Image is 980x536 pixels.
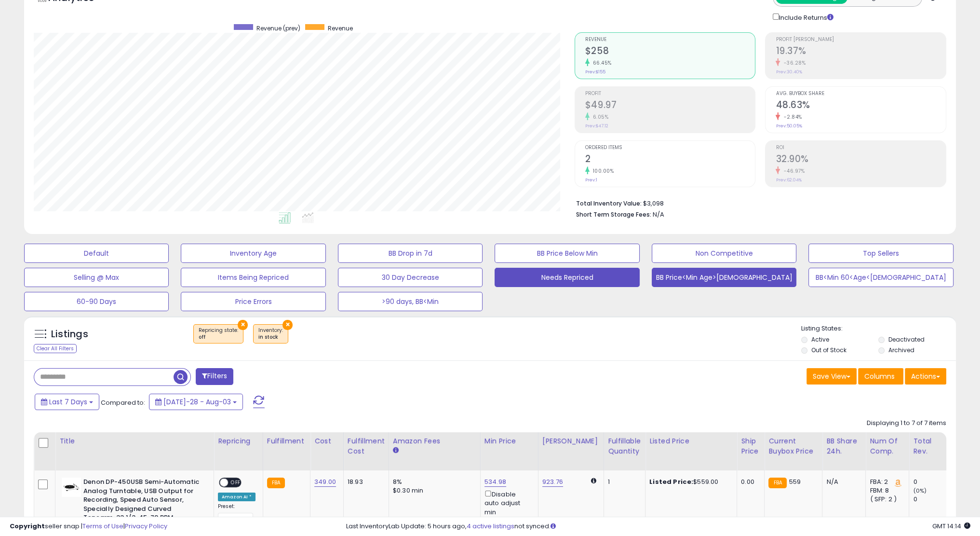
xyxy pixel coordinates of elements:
button: BB Price<Min Age>[DEMOGRAPHIC_DATA] [652,268,796,287]
a: 4 active listings [467,522,514,531]
small: (0%) [913,487,926,495]
button: Top Sellers [808,244,953,263]
a: 534.98 [484,477,506,487]
div: N/A [826,478,858,486]
button: BB<Min 60<Age<[DEMOGRAPHIC_DATA] [808,268,953,287]
span: 2025-08-11 14:14 GMT [932,522,970,531]
div: FBM: 8 [870,486,901,495]
p: Listing States: [801,324,956,333]
span: Profit [585,91,755,96]
span: Revenue (prev) [256,24,300,32]
span: 559 [789,477,801,486]
div: Fulfillment Cost [348,436,385,456]
small: 6.05% [590,113,609,121]
button: Needs Repriced [495,268,639,287]
span: Columns [864,371,895,381]
button: 30 Day Decrease [338,268,483,287]
span: Compared to: [101,398,145,407]
span: Revenue [585,37,755,42]
div: Fulfillment [267,436,306,446]
small: Prev: $155 [585,69,605,75]
div: Displaying 1 to 7 of 7 items [867,419,946,428]
button: BB Drop in 7d [338,244,483,263]
small: Prev: $47.12 [585,123,608,129]
div: Listed Price [649,436,733,446]
div: Total Rev. [913,436,948,456]
a: Privacy Policy [125,522,167,531]
button: Inventory Age [181,244,325,263]
button: Price Errors [181,292,325,311]
small: Prev: 30.40% [776,69,802,75]
b: Listed Price: [649,477,693,486]
button: Selling @ Max [24,268,169,287]
small: 100.00% [590,167,614,175]
button: BB Price Below Min [495,244,639,263]
div: 1 [608,478,638,486]
a: Terms of Use [82,522,123,531]
a: 349.00 [314,477,336,487]
small: -46.97% [780,167,805,175]
span: OFF [228,479,243,487]
div: Clear All Filters [34,344,77,353]
span: Inventory : [258,327,283,341]
span: Ordered Items [585,145,755,151]
span: Repricing state : [199,327,238,341]
div: Amazon Fees [393,436,476,446]
button: [DATE]-28 - Aug-03 [149,394,243,410]
small: Amazon Fees. [393,446,399,455]
h2: $49.97 [585,99,755,112]
h2: 32.90% [776,153,946,166]
button: Last 7 Days [35,394,99,410]
div: [PERSON_NAME] [542,436,600,446]
small: Prev: 50.05% [776,123,802,129]
div: 8% [393,478,473,486]
label: Archived [888,346,914,354]
div: BB Share 24h. [826,436,861,456]
div: 18.93 [348,478,381,486]
label: Out of Stock [811,346,846,354]
li: $3,098 [576,197,939,208]
div: Last InventoryLab Update: 5 hours ago, not synced. [346,522,970,531]
button: Filters [196,368,233,385]
a: 923.76 [542,477,563,487]
span: ROI [776,145,946,151]
div: Disable auto adjust min [484,489,531,517]
div: 0 [913,495,952,504]
div: Include Returns [765,12,845,23]
button: Actions [905,368,946,385]
div: Repricing [218,436,259,446]
small: -36.28% [780,59,805,67]
span: N/A [653,210,664,219]
div: Title [59,436,210,446]
small: Prev: 1 [585,177,597,183]
h2: 19.37% [776,45,946,58]
button: Default [24,244,169,263]
div: $559.00 [649,478,729,486]
div: in stock [258,334,283,341]
div: Num of Comp. [870,436,905,456]
div: 0 [913,478,952,486]
div: Current Buybox Price [768,436,818,456]
div: FBA: 2 [870,478,901,486]
button: × [238,320,248,330]
div: Cost [314,436,339,446]
label: Deactivated [888,335,925,344]
small: -2.84% [780,113,802,121]
div: Fulfillable Quantity [608,436,641,456]
span: Avg. Buybox Share [776,91,946,96]
button: 60-90 Days [24,292,169,311]
small: 66.45% [590,59,612,67]
button: Items Being Repriced [181,268,325,287]
small: Prev: 62.04% [776,177,801,183]
div: Preset: [218,503,255,525]
strong: Copyright [10,522,45,531]
span: Last 7 Days [49,397,87,407]
button: Columns [858,368,903,385]
small: FBA [768,478,786,488]
button: Non Competitive [652,244,796,263]
div: Amazon AI * [218,493,255,501]
button: × [282,320,293,330]
b: Total Inventory Value: [576,199,642,207]
b: Short Term Storage Fees: [576,210,651,219]
small: FBA [267,478,285,488]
